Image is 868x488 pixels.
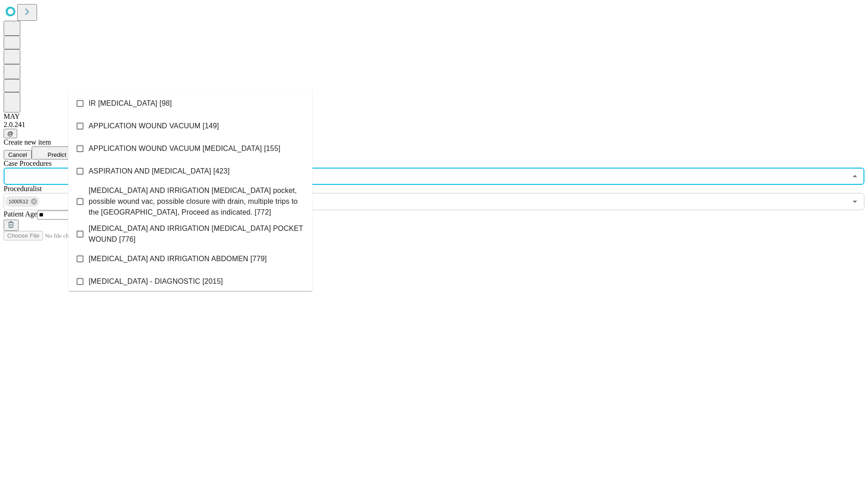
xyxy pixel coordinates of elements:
span: @ [7,130,14,137]
div: MAY [4,113,864,121]
span: Patient Age [4,210,37,218]
div: 1000512 [5,196,39,207]
button: Close [849,170,861,183]
span: APPLICATION WOUND VACUUM [149] [89,121,219,131]
span: Create new item [4,138,51,146]
div: 2.0.241 [4,121,864,129]
span: IR [MEDICAL_DATA] [98] [89,98,172,109]
span: 1000512 [5,197,32,207]
button: Open [849,195,861,208]
span: APPLICATION WOUND VACUUM [MEDICAL_DATA] [155] [89,143,280,154]
span: [MEDICAL_DATA] AND IRRIGATION [MEDICAL_DATA] pocket, possible wound vac, possible closure with dr... [89,185,305,218]
span: Proceduralist [4,185,42,192]
span: [MEDICAL_DATA] - DIAGNOSTIC [2015] [89,276,223,287]
span: [MEDICAL_DATA] AND IRRIGATION [MEDICAL_DATA] POCKET WOUND [776] [89,223,305,245]
span: [MEDICAL_DATA] AND IRRIGATION ABDOMEN [779] [89,253,267,264]
button: Predict [32,146,73,160]
span: Predict [47,151,66,158]
button: Cancel [4,150,32,160]
button: @ [4,129,17,138]
span: Cancel [8,151,27,158]
span: Scheduled Procedure [4,160,52,167]
span: ASPIRATION AND [MEDICAL_DATA] [423] [89,166,230,177]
